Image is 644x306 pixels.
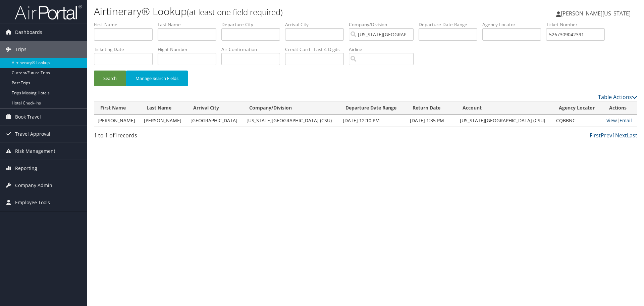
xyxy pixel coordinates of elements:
th: Departure Date Range: activate to sort column ascending [339,101,406,115]
td: CQBBNC [553,115,603,127]
label: Ticket Number [546,21,610,28]
label: Agency Locator [482,21,546,28]
span: Trips [15,41,26,58]
span: Book Travel [15,108,41,125]
td: [US_STATE][GEOGRAPHIC_DATA] (CSU) [243,115,339,127]
th: Arrival City: activate to sort column ascending [187,101,244,115]
a: Email [620,117,632,124]
a: 1 [612,132,615,139]
span: [PERSON_NAME][US_STATE] [561,10,631,17]
button: Search [94,71,126,86]
td: [US_STATE][GEOGRAPHIC_DATA] (CSU) [457,115,553,127]
th: Company/Division [243,101,339,115]
label: Arrival City [285,21,349,28]
label: Flight Number [158,46,221,53]
span: Dashboards [15,24,42,41]
label: Airline [349,46,419,53]
span: Travel Approval [15,126,50,142]
small: (at least one field required) [187,6,283,17]
div: 1 to 1 of records [94,131,222,143]
h1: Airtinerary® Lookup [94,4,456,18]
td: | [603,115,637,127]
td: [PERSON_NAME] [94,115,141,127]
span: Reporting [15,160,37,177]
td: [DATE] 12:10 PM [339,115,406,127]
label: Departure City [221,21,285,28]
th: Account: activate to sort column ascending [457,101,553,115]
button: Manage Search Fields [126,71,188,86]
span: Company Admin [15,177,52,194]
th: Return Date: activate to sort column ascending [407,101,457,115]
a: Prev [601,132,612,139]
th: First Name: activate to sort column ascending [94,101,141,115]
td: [GEOGRAPHIC_DATA] [187,115,244,127]
label: Departure Date Range [419,21,482,28]
td: [PERSON_NAME] [141,115,187,127]
span: Employee Tools [15,194,50,211]
th: Agency Locator: activate to sort column ascending [553,101,603,115]
a: First [590,132,601,139]
label: Ticketing Date [94,46,158,53]
a: Last [627,132,637,139]
a: [PERSON_NAME][US_STATE] [556,3,637,24]
span: 1 [114,132,117,139]
th: Actions [603,101,637,115]
img: airportal-logo.png [15,4,82,20]
a: Table Actions [598,93,637,101]
td: [DATE] 1:35 PM [407,115,457,127]
label: Company/Division [349,21,419,28]
label: Credit Card - Last 4 Digits [285,46,349,53]
label: First Name [94,21,158,28]
label: Last Name [158,21,221,28]
label: Air Confirmation [221,46,285,53]
th: Last Name: activate to sort column ascending [141,101,187,115]
span: Risk Management [15,143,55,160]
a: View [606,117,617,124]
a: Next [615,132,627,139]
